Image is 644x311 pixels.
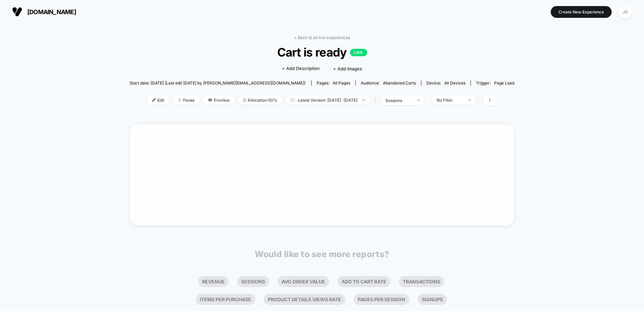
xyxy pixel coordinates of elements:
[350,49,367,56] p: LIVE
[243,98,246,102] img: rebalance
[361,80,416,85] div: Audience:
[619,5,632,19] div: JG
[417,100,420,101] img: end
[198,276,229,287] li: Revenue
[12,7,22,17] img: Visually logo
[196,294,255,305] li: Items Per Purchase
[149,45,495,59] span: Cart is ready
[469,99,471,101] img: end
[317,80,350,85] div: Pages:
[264,294,345,305] li: Product Details Views Rate
[383,80,416,85] span: Abandoned Carts
[418,294,447,305] li: Signups
[147,96,169,105] span: Edit
[373,96,380,105] span: |
[10,6,78,17] button: [DOMAIN_NAME]
[333,80,350,85] span: all pages
[399,276,444,287] li: Transactions
[152,98,156,102] img: edit
[444,80,465,85] span: all devices
[333,66,362,71] span: + Add Images
[238,96,282,105] span: Allocation: 50%
[421,80,471,85] span: Device:
[286,96,370,105] span: Latest Version: [DATE] - [DATE]
[130,80,305,85] span: Start date: [DATE] (Last edit [DATE] by [PERSON_NAME][EMAIL_ADDRESS][DOMAIN_NAME])
[476,80,514,85] div: Trigger:
[27,8,76,15] span: [DOMAIN_NAME]
[291,98,294,102] img: calendar
[437,98,463,103] div: No Filter
[494,80,514,85] span: Page Load
[178,98,181,102] img: end
[237,276,269,287] li: Sessions
[294,35,350,40] a: < Back to all live experiences
[337,276,390,287] li: Add To Cart Rate
[354,294,409,305] li: Pages Per Session
[362,99,365,101] img: end
[617,5,634,19] button: JG
[255,249,389,259] p: Would like to see more reports?
[282,65,320,72] span: + Add Description
[173,96,200,105] span: Pause
[203,96,235,105] span: Preview
[551,6,612,18] button: Create New Experience
[385,98,412,103] div: sessions
[278,276,329,287] li: Avg Order Value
